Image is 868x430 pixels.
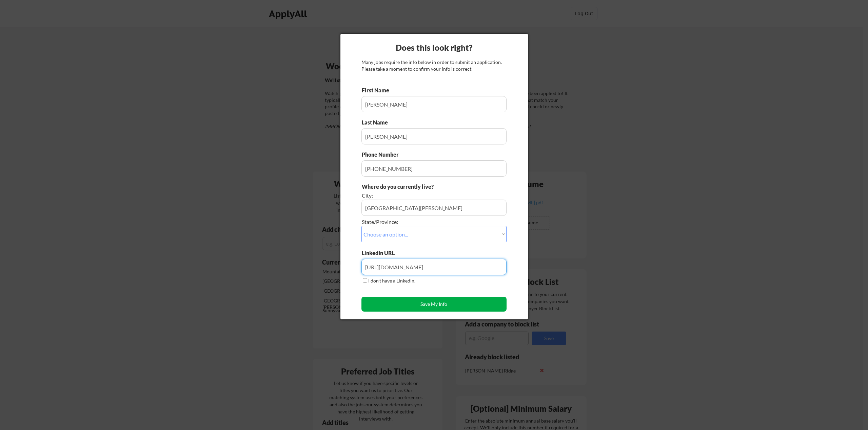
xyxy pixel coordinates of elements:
[362,192,469,199] div: City:
[362,249,412,257] div: LinkedIn URL
[361,160,507,177] input: Type here...
[362,151,402,158] div: Phone Number
[362,87,395,94] div: First Name
[361,96,507,112] input: Type here...
[362,183,469,190] div: Where do you currently live?
[361,200,507,216] input: e.g. Los Angeles
[340,42,528,53] div: Does this look right?
[361,297,507,312] button: Save My Info
[361,259,507,275] input: Type here...
[362,218,469,226] div: State/Province:
[361,59,507,72] div: Many jobs require the info below in order to submit an application. Please take a moment to confi...
[362,119,395,126] div: Last Name
[368,278,415,284] label: I don't have a LinkedIn.
[361,128,507,144] input: Type here...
